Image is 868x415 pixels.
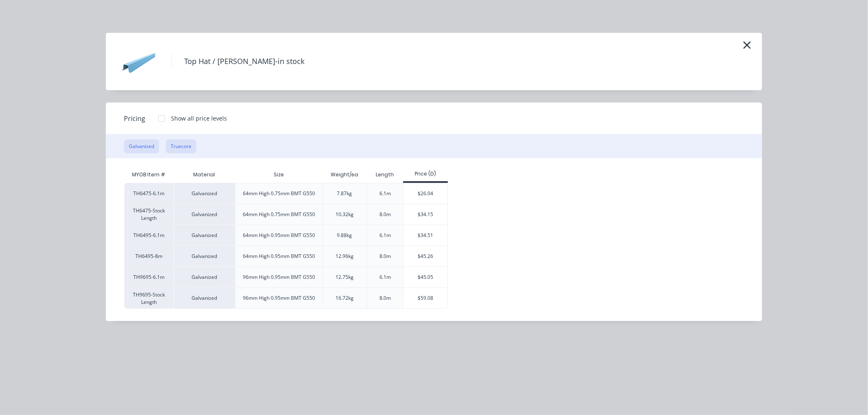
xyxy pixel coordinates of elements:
[336,294,354,302] div: 16.72kg
[404,204,448,225] div: $34.15
[324,164,365,185] div: Weight/ea
[243,294,315,302] div: 96mm High 0.95mm BMT G550
[174,267,235,287] div: Galvanized
[174,183,235,204] div: Galvanized
[174,246,235,267] div: Galvanized
[124,204,174,225] div: TH6475-Stock Length
[124,114,145,123] span: Pricing
[379,274,391,281] div: 6.1m
[243,190,315,197] div: 64mm High 0.75mm BMT G550
[166,139,196,153] button: Truecore
[243,232,315,239] div: 64mm High 0.95mm BMT G550
[174,225,235,246] div: Galvanized
[337,190,352,197] div: 7.87kg
[336,211,354,218] div: 10.32kg
[174,166,235,183] div: Material
[379,253,391,260] div: 8.0m
[124,225,174,246] div: TH6495-6.1m
[379,211,391,218] div: 8.0m
[174,204,235,225] div: Galvanized
[243,211,315,218] div: 64mm High 0.75mm BMT G550
[243,274,315,281] div: 96mm High 0.95mm BMT G550
[379,232,391,239] div: 6.1m
[174,287,235,309] div: Galvanized
[124,139,159,153] button: Galvanized
[124,246,174,267] div: TH6495-8m
[171,54,317,69] h4: Top Hat / [PERSON_NAME]-in stock
[404,267,448,287] div: $45.05
[243,253,315,260] div: 64mm High 0.95mm BMT G550
[124,183,174,204] div: TH6475-6.1m
[337,232,352,239] div: 9.88kg
[403,170,448,178] div: Price (D)
[404,246,448,267] div: $45.26
[379,190,391,197] div: 6.1m
[404,183,448,204] div: $26.04
[404,288,448,308] div: $59.08
[124,166,174,183] div: MYOB Item #
[267,164,290,185] div: Size
[124,267,174,287] div: TH9695-6.1m
[336,253,354,260] div: 12.96kg
[336,274,354,281] div: 12.75kg
[118,41,159,82] img: Top Hat / Batten-in stock
[370,164,401,185] div: Length
[171,114,227,123] div: Show all price levels
[124,287,174,309] div: TH9695-Stock Length
[379,294,391,302] div: 8.0m
[404,225,448,246] div: $34.51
